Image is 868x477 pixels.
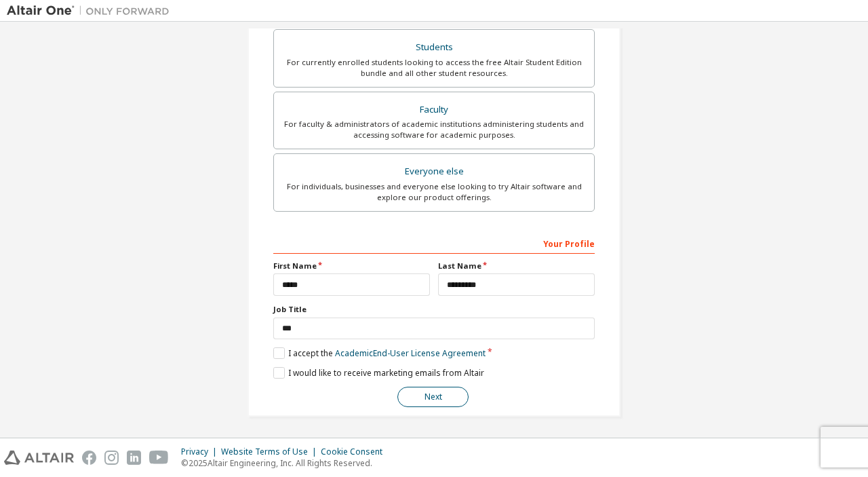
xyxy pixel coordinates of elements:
label: First Name [273,261,430,271]
button: Next [397,387,469,407]
div: For faculty & administrators of academic institutions administering students and accessing softwa... [282,119,586,140]
label: I accept the [273,347,486,359]
div: Everyone else [282,162,586,181]
img: Altair One [7,4,176,18]
div: Cookie Consent [321,446,391,457]
div: Privacy [181,446,221,457]
div: For currently enrolled students looking to access the free Altair Student Edition bundle and all ... [282,57,586,79]
label: Last Name [438,261,595,271]
div: Your Profile [273,232,595,254]
img: linkedin.svg [127,451,141,465]
img: youtube.svg [149,451,169,465]
div: Website Terms of Use [221,446,321,457]
label: I would like to receive marketing emails from Altair [273,367,484,379]
div: For individuals, businesses and everyone else looking to try Altair software and explore our prod... [282,181,586,203]
img: facebook.svg [82,451,96,465]
img: instagram.svg [104,451,119,465]
img: altair_logo.svg [4,451,74,465]
a: Academic End-User License Agreement [335,347,486,359]
p: © 2025 Altair Engineering, Inc. All Rights Reserved. [181,457,391,469]
div: Faculty [282,100,586,119]
label: Job Title [273,304,595,315]
div: Students [282,38,586,57]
